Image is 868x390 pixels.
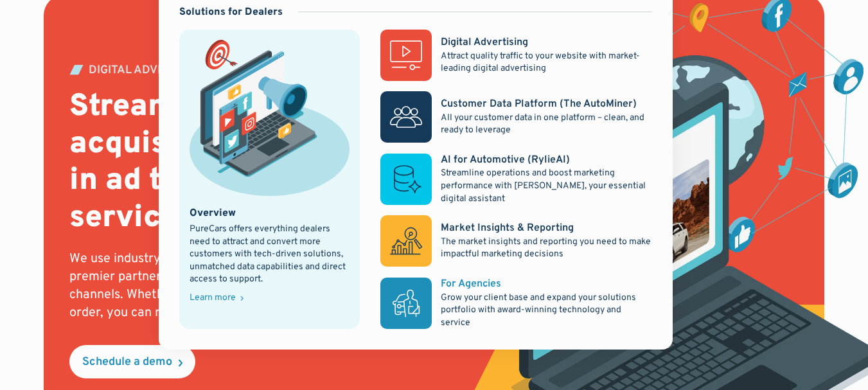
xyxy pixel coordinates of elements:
[179,30,360,329] a: marketing illustration showing social media channels and campaignsOverviewPureCars offers everyth...
[380,30,651,81] a: Digital AdvertisingAttract quality traffic to your website with market-leading digital advertising
[441,236,651,261] p: The market insights and reporting you need to make impactful marketing decisions
[441,221,574,235] div: Market Insights & Reporting
[441,97,637,111] div: Customer Data Platform (The AutoMiner)
[82,357,172,368] div: Schedule a demo
[441,167,651,205] p: Streamline operations and boost marketing performance with [PERSON_NAME], your essential digital ...
[69,345,195,378] a: Schedule a demo
[190,294,236,303] div: Learn more
[89,65,209,76] div: DIGITAL ADVERTISING
[441,50,651,75] p: Attract quality traffic to your website with market-leading digital advertising
[441,112,651,137] p: All your customer data in one platform – clean, and ready to leverage
[441,277,501,291] div: For Agencies
[441,35,528,49] div: Digital Advertising
[190,206,236,220] div: Overview
[179,5,283,19] div: Solutions for Dealers
[380,277,651,329] a: For AgenciesGrow your client base and expand your solutions portfolio with award-winning technolo...
[441,153,570,167] div: AI for Automotive (RylieAI)
[69,89,486,237] h2: Streamline your customer acquisition with the latest in ad technology and full-service support
[380,153,651,205] a: AI for Automotive (RylieAI)Streamline operations and boost marketing performance with [PERSON_NAM...
[380,215,651,267] a: Market Insights & ReportingThe market insights and reporting you need to make impactful marketing...
[190,40,350,195] img: marketing illustration showing social media channels and campaigns
[190,223,350,286] div: PureCars offers everything dealers need to attract and convert more customers with tech-driven so...
[441,292,651,330] p: Grow your client base and expand your solutions portfolio with award-winning technology and service
[380,91,651,143] a: Customer Data Platform (The AutoMiner)All your customer data in one platform – clean, and ready t...
[69,250,486,322] p: We use industry-leading data solutions, the latest ad technology and premier partnerships to get ...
